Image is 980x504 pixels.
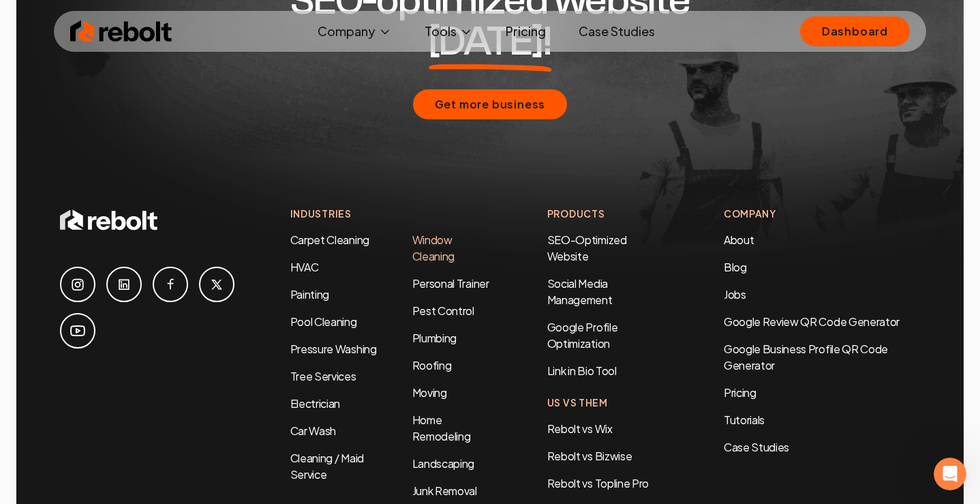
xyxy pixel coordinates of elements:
a: Home Remodeling [412,413,471,443]
a: Junk Removal [412,484,477,498]
a: Dashboard [800,16,910,46]
a: Window Cleaning [412,233,455,263]
a: About [724,233,754,247]
a: Case Studies [568,18,666,45]
a: Rebolt vs Wix [547,421,613,436]
h4: Us Vs Them [547,396,669,410]
a: Link in Bio Tool [547,364,617,378]
a: Google Business Profile QR Code Generator [724,342,888,372]
a: Rebolt vs Topline Pro [547,476,649,490]
a: Jobs [724,287,746,301]
span: [DATE]! [429,21,552,62]
a: Landscaping [412,456,474,471]
a: Social Media Management [547,276,613,307]
a: Pressure Washing [290,342,377,356]
a: Google Profile Optimization [547,320,618,351]
a: Electrician [290,396,340,411]
button: Get more business [413,89,568,119]
a: HVAC [290,260,319,274]
iframe: Intercom live chat [934,458,966,490]
h4: Products [547,207,669,221]
a: Moving [412,385,447,400]
a: Painting [290,287,329,301]
a: Personal Trainer [412,276,489,291]
a: Case Studies [724,439,920,456]
a: Pricing [495,18,557,45]
a: Roofing [412,358,452,372]
a: Google Review QR Code Generator [724,314,900,329]
a: SEO-Optimized Website [547,233,627,263]
a: Pool Cleaning [290,314,357,329]
h4: Company [724,207,920,221]
a: Tutorials [724,412,920,428]
a: Pest Control [412,303,474,318]
a: Rebolt vs Bizwise [547,449,632,463]
img: Rebolt Logo [70,18,172,45]
a: Tree Services [290,369,356,383]
a: Cleaning / Maid Service [290,451,364,481]
a: Pricing [724,385,920,401]
button: Tools [414,18,484,45]
button: Company [307,18,403,45]
a: Blog [724,260,747,274]
a: Plumbing [412,331,457,345]
a: Carpet Cleaning [290,233,369,247]
h4: Industries [290,207,493,221]
a: Car Wash [290,424,336,438]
